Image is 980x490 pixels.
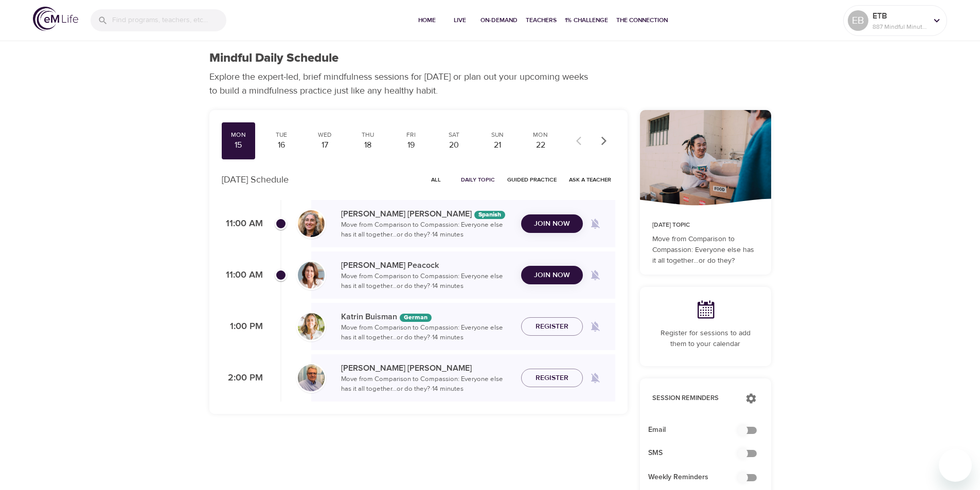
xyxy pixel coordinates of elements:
[536,372,568,385] span: Register
[848,10,868,31] div: EB
[312,139,337,151] div: 17
[521,317,583,336] button: Register
[33,7,78,31] img: logo
[503,172,561,188] button: Guided Practice
[341,362,513,374] p: [PERSON_NAME] [PERSON_NAME]
[583,366,608,390] span: Remind me when a class goes live every Monday at 2:00 PM
[341,220,513,240] p: Move from Comparison to Compassion: Everyone else has it all together…or do they? · 14 minutes
[341,271,513,292] p: Move from Comparison to Compassion: Everyone else has it all together…or do they? · 14 minutes
[448,15,472,26] span: Live
[457,172,499,188] button: Daily Topic
[583,263,608,287] span: Remind me when a class goes live every Monday at 11:00 AM
[521,369,583,388] button: Register
[341,259,513,271] p: [PERSON_NAME] Peacock
[298,313,325,340] img: Katrin%20Buisman.jpg
[415,15,439,26] span: Home
[616,15,668,26] span: The Connection
[222,320,263,334] p: 1:00 PM
[872,10,927,22] p: ETB
[341,311,513,323] p: Katrin Buisman
[583,314,608,339] span: Remind me when a class goes live every Monday at 1:00 PM
[485,139,510,151] div: 21
[652,328,759,350] p: Register for sessions to add them to your calendar
[652,221,759,230] p: [DATE] Topic
[648,472,746,483] span: Weekly Reminders
[209,51,338,66] h1: Mindful Daily Schedule
[652,393,735,404] p: Session Reminders
[341,323,513,343] p: Move from Comparison to Compassion: Everyone else has it all together…or do they? · 14 minutes
[209,70,595,98] p: Explore the expert-led, brief mindfulness sessions for [DATE] or plan out your upcoming weeks to ...
[521,266,583,285] button: Join Now
[507,175,557,185] span: Guided Practice
[648,425,746,435] span: Email
[298,365,325,391] img: Roger%20Nolan%20Headshot.jpg
[534,269,570,282] span: Join Now
[341,208,513,220] p: [PERSON_NAME] [PERSON_NAME]
[565,15,608,26] span: 1% Challenge
[424,175,449,185] span: All
[526,15,557,26] span: Teachers
[480,15,518,26] span: On-Demand
[355,139,381,151] div: 18
[565,172,615,188] button: Ask a Teacher
[222,173,289,187] p: [DATE] Schedule
[398,131,424,139] div: Fri
[461,175,495,185] span: Daily Topic
[222,371,263,385] p: 2:00 PM
[441,139,467,151] div: 20
[534,217,570,230] span: Join Now
[583,211,608,236] span: Remind me when a class goes live every Monday at 11:00 AM
[872,22,927,31] p: 887 Mindful Minutes
[536,320,568,333] span: Register
[222,217,263,231] p: 11:00 AM
[269,131,294,139] div: Tue
[420,172,453,188] button: All
[226,131,252,139] div: Mon
[474,211,505,219] div: The episodes in this programs will be in Spanish
[939,449,972,482] iframe: Button to launch messaging window
[569,175,611,185] span: Ask a Teacher
[652,234,759,266] p: Move from Comparison to Compassion: Everyone else has it all together…or do they?
[485,131,510,139] div: Sun
[398,139,424,151] div: 19
[222,268,263,282] p: 11:00 AM
[269,139,294,151] div: 16
[521,214,583,233] button: Join Now
[298,262,325,288] img: Susan_Peacock-min.jpg
[441,131,467,139] div: Sat
[312,131,337,139] div: Wed
[226,139,252,151] div: 15
[341,374,513,394] p: Move from Comparison to Compassion: Everyone else has it all together…or do they? · 14 minutes
[648,448,746,459] span: SMS
[400,314,432,322] div: The episodes in this programs will be in German
[298,210,325,237] img: Maria%20Alonso%20Martinez.png
[528,139,554,151] div: 22
[355,131,381,139] div: Thu
[528,131,554,139] div: Mon
[112,9,226,31] input: Find programs, teachers, etc...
